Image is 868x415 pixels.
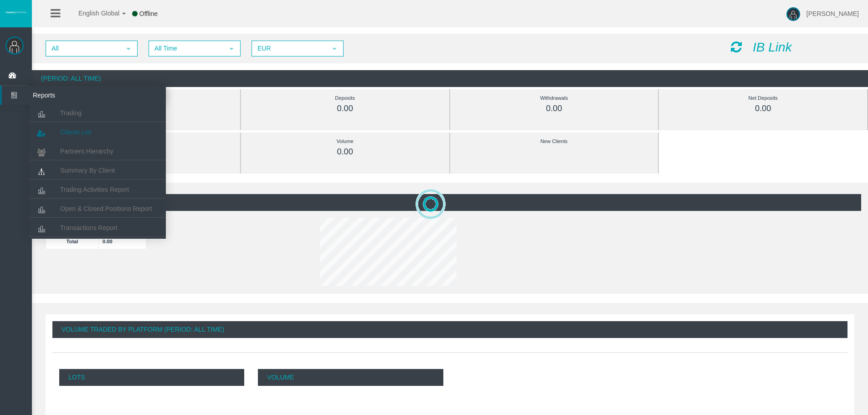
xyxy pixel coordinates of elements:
div: 0.00 [679,103,847,114]
a: Summary By Client [29,162,166,179]
span: select [331,45,338,52]
div: New Clients [471,136,638,147]
span: English Global [67,10,119,17]
div: (Period: All Time) [32,70,868,87]
span: Reports [26,86,115,105]
a: Transactions Report [29,220,166,236]
img: logo.svg [5,10,27,14]
div: Volume [262,136,429,147]
span: All [46,41,120,56]
a: Clients List [29,124,166,140]
a: Trading [29,105,166,121]
td: Total [46,234,99,249]
p: Volume [258,369,443,386]
span: Trading [60,109,82,117]
a: Reports [2,86,166,105]
div: Net Deposits [679,93,847,103]
i: Reload Dashboard [731,41,742,53]
div: 0.00 [471,103,638,114]
span: Clients List [60,128,91,136]
span: Transactions Report [60,224,118,231]
div: 0.00 [262,147,429,157]
p: Lots [59,369,244,386]
td: 0.00 [99,234,146,249]
span: Trading Activities Report [60,186,129,193]
a: Partners Hierarchy [29,143,166,159]
span: Partners Hierarchy [60,148,113,155]
img: user-image [786,7,800,21]
div: Deposits [262,93,429,103]
span: select [228,45,235,52]
a: Trading Activities Report [29,181,166,198]
div: 0.00 [262,103,429,114]
span: EUR [252,41,326,56]
i: IB Link [753,40,792,54]
span: select [125,45,132,52]
span: [PERSON_NAME] [806,10,859,17]
span: Open & Closed Positions Report [60,205,152,212]
div: Withdrawals [471,93,638,103]
a: Open & Closed Positions Report [29,200,166,217]
span: Summary By Client [60,167,115,174]
span: All Time [149,41,223,56]
div: Volume Traded By Platform (Period: All Time) [52,321,847,338]
span: Offline [139,10,158,17]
